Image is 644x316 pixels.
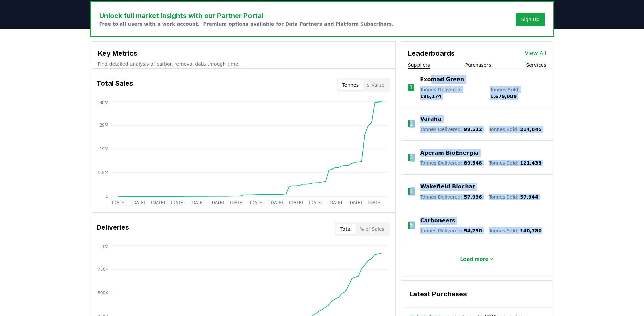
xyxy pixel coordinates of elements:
[455,252,499,266] button: Load more
[98,48,388,59] h3: Key Metrics
[356,224,388,234] button: % of Sales
[410,120,413,128] p: 2
[520,194,538,200] span: 57,944
[289,200,303,205] tspan: [DATE]
[464,228,482,233] span: 54,730
[420,86,483,100] p: Tonnes Delivered :
[520,160,542,166] span: 121,433
[230,200,244,205] tspan: [DATE]
[336,224,356,234] button: Total
[526,62,546,68] button: Services
[420,217,455,225] a: Carboneers
[269,200,283,205] tspan: [DATE]
[131,200,145,205] tspan: [DATE]
[151,200,165,205] tspan: [DATE]
[520,127,542,132] span: 214,845
[98,291,109,295] tspan: 500K
[490,86,546,100] p: Tonnes Sold :
[420,94,442,99] span: 196,174
[102,245,108,249] tspan: 1M
[521,16,539,23] a: Sign Up
[409,84,413,92] p: 1
[460,256,488,263] p: Load more
[420,115,442,123] a: Varaha
[98,61,388,67] p: Find detailed analysis of carbon removal data through time.
[363,80,388,90] button: $ Value
[408,62,430,68] button: Suppliers
[409,289,545,299] h3: Latest Purchases
[465,62,491,68] button: Purchasers
[525,49,546,58] a: View All
[99,10,394,21] h3: Unlock full market insights with our Partner Portal
[99,21,394,27] p: Free to all users with a work account. Premium options available for Data Partners and Platform S...
[520,228,542,233] span: 140,780
[410,221,413,229] p: 5
[249,200,263,205] tspan: [DATE]
[98,267,109,272] tspan: 750K
[420,126,482,133] p: Tonnes Delivered :
[368,200,382,205] tspan: [DATE]
[99,146,108,151] tspan: 19M
[464,194,482,200] span: 57,936
[490,94,517,99] span: 1,679,089
[97,222,129,236] h3: Deliveries
[420,227,482,234] p: Tonnes Delivered :
[489,160,542,166] p: Tonnes Sold :
[489,194,538,200] p: Tonnes Sold :
[464,127,482,132] span: 99,512
[420,183,475,191] a: Wakefield Biochar
[420,194,482,200] p: Tonnes Delivered :
[420,160,482,166] p: Tonnes Delivered :
[328,200,342,205] tspan: [DATE]
[420,75,464,84] a: Exomad Green
[410,154,413,162] p: 3
[105,194,108,199] tspan: 0
[408,48,455,59] h3: Leaderboards
[420,149,479,157] a: Aperam BioEnergia
[516,13,545,26] button: Sign Up
[464,160,482,166] span: 89,548
[99,123,108,128] tspan: 29M
[99,100,108,105] tspan: 38M
[210,200,224,205] tspan: [DATE]
[489,126,542,133] p: Tonnes Sold :
[309,200,323,205] tspan: [DATE]
[98,170,108,175] tspan: 9.5M
[112,200,125,205] tspan: [DATE]
[190,200,204,205] tspan: [DATE]
[171,200,185,205] tspan: [DATE]
[348,200,362,205] tspan: [DATE]
[410,187,413,196] p: 4
[97,78,133,92] h3: Total Sales
[489,227,542,234] p: Tonnes Sold :
[338,80,363,90] button: Tonnes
